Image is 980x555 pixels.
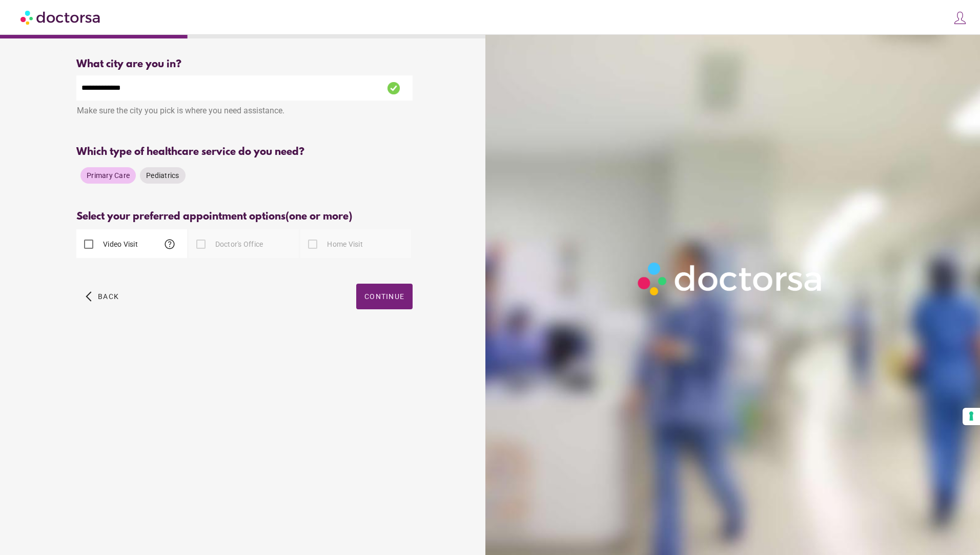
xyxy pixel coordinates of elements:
button: Your consent preferences for tracking technologies [963,408,980,425]
span: Pediatrics [146,171,179,180]
button: Continue [356,284,413,309]
span: Back [98,292,119,301]
img: icons8-customer-100.png [953,11,967,25]
img: Doctorsa.com [21,6,101,29]
span: Continue [364,292,404,301]
span: Primary Care [87,171,130,180]
span: (one or more) [285,211,352,223]
label: Video Visit [101,239,138,249]
div: Make sure the city you pick is where you need assistance. [76,101,413,123]
img: Logo-Doctorsa-trans-White-partial-flat.png [632,257,828,301]
div: Which type of healthcare service do you need? [76,146,413,158]
div: Select your preferred appointment options [76,211,413,223]
button: arrow_back_ios Back [81,284,123,309]
span: help [164,238,176,250]
label: Doctor's Office [213,239,263,249]
label: Home Visit [325,239,363,249]
div: What city are you in? [76,58,413,70]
